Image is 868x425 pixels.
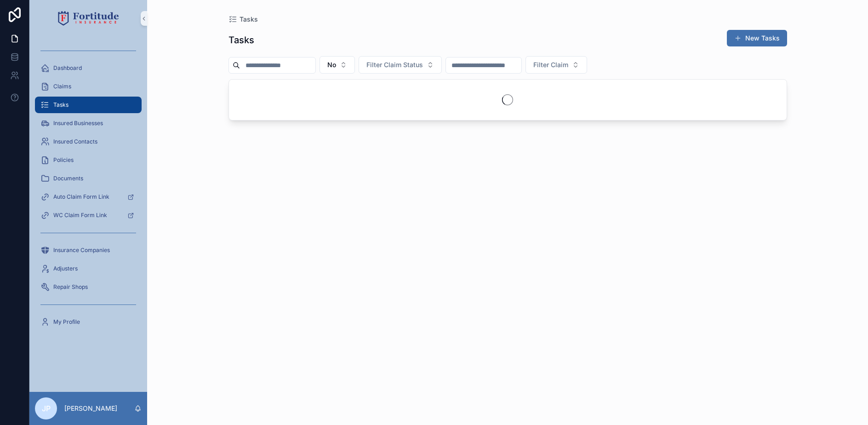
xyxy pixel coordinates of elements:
a: Documents [35,170,142,187]
p: [PERSON_NAME] [64,404,117,413]
span: Insured Contacts [53,138,97,145]
a: Auto Claim Form Link [35,189,142,205]
span: Dashboard [53,64,82,72]
a: My Profile [35,314,142,330]
button: Select Button [525,56,587,74]
a: Tasks [228,15,258,24]
span: JP [42,403,51,414]
a: Insured Businesses [35,115,142,132]
span: Filter Claim Status [366,60,423,69]
a: Claims [35,78,142,95]
span: WC Claim Form Link [53,212,107,219]
span: Claims [53,83,71,90]
span: Auto Claim Form Link [53,193,109,201]
a: WC Claim Form Link [35,207,142,224]
img: App logo [58,11,119,26]
span: Policies [53,156,74,164]
span: Filter Claim [533,60,568,69]
button: Select Button [359,56,442,74]
a: Insured Contacts [35,133,142,150]
span: Documents [53,175,83,182]
span: Tasks [53,101,69,109]
a: Adjusters [35,260,142,277]
a: Repair Shops [35,279,142,295]
span: No [327,60,336,69]
span: Insured Businesses [53,120,103,127]
span: My Profile [53,318,80,326]
span: Repair Shops [53,283,88,291]
span: Tasks [240,15,258,24]
span: Insurance Companies [53,247,110,254]
a: Dashboard [35,60,142,76]
a: Policies [35,152,142,168]
a: Tasks [35,97,142,113]
span: Adjusters [53,265,78,272]
a: Insurance Companies [35,242,142,258]
div: scrollable content [29,37,147,342]
h1: Tasks [228,34,254,46]
button: Select Button [320,56,355,74]
button: New Tasks [727,30,787,46]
